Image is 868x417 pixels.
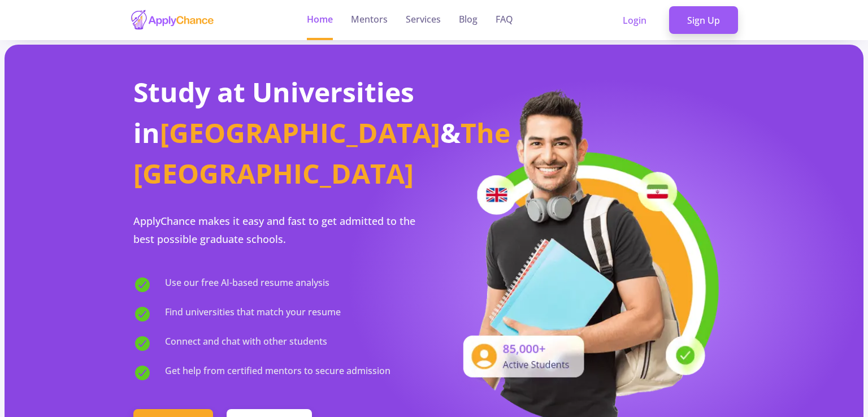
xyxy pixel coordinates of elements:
[440,114,461,151] span: &
[165,364,390,382] span: Get help from certified mentors to secure admission
[605,6,665,34] a: Login
[165,305,341,323] span: Find universities that match your resume
[133,214,415,246] span: ApplyChance makes it easy and fast to get admitted to the best possible graduate schools.
[160,114,440,151] span: [GEOGRAPHIC_DATA]
[669,6,738,34] a: Sign Up
[130,9,215,31] img: applychance logo
[133,73,414,151] span: Study at Universities in
[165,335,327,353] span: Connect and chat with other students
[165,276,329,294] span: Use our free AI-based resume analysis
